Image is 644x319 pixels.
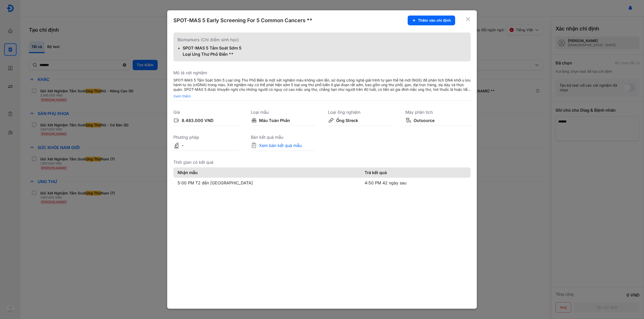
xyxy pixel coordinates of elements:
[173,70,471,76] div: Mô tả xét nghiệm
[360,178,471,188] td: 4:50 PM 42 ngày sau
[182,142,183,149] div: -
[173,94,471,99] span: Xem thêm
[414,117,434,124] div: Outsource
[178,37,466,43] div: Biomarkers (Chỉ điểm sinh học)
[336,117,358,124] div: Ống Streck
[251,109,316,115] div: Loại mẫu
[408,15,455,25] button: Thêm vào chỉ định
[173,167,360,178] th: Nhận mẫu
[259,117,290,124] div: Máu Toàn Phần
[173,109,239,115] div: Giá
[360,167,471,178] th: Trả kết quả
[405,109,471,115] div: Máy phân tích
[182,117,214,124] div: 8.483.000 VND
[173,178,360,188] td: 5:00 PM T2 đến [GEOGRAPHIC_DATA]
[173,78,471,92] div: SPOT-MAS 5 Tầm Soát Sớm 5 Loại Ung Thư Phổ Biến là một xét nghiệm máu không xâm lấn, sử dụng công...
[251,134,316,140] div: Bản kết quả mẫu
[173,159,471,165] div: Thời gian có kết quả
[183,45,247,57] div: SPOT-MAS 5 Tầm Soát Sớm 5 Loại Ung Thư Phổ Biến **
[259,142,302,149] div: Xem bản kết quả mẫu
[173,134,239,140] div: Phương pháp
[328,109,393,115] div: Loại ống nghiệm
[173,17,312,24] div: SPOT-MAS 5 Early Screening For 5 Common Cancers **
